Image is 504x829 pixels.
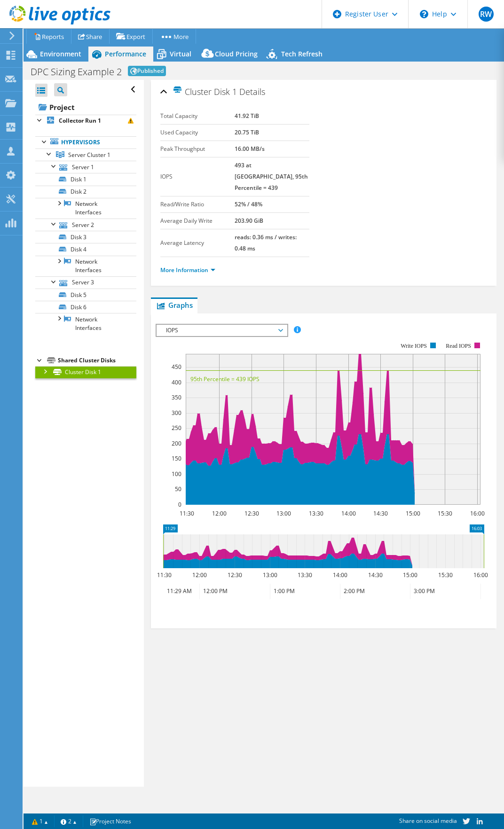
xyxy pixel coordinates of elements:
[160,144,235,154] label: Peak Throughput
[235,217,263,225] b: 203.90 GiB
[68,151,110,159] span: Server Cluster 1
[172,393,181,401] text: 350
[83,815,138,827] a: Project Notes
[173,86,237,97] span: Cluster Disk 1
[235,112,259,120] b: 41.92 TiB
[35,100,136,115] a: Project
[35,301,136,313] a: Disk 6
[54,815,83,827] a: 2
[35,256,136,276] a: Network Interfaces
[35,136,136,149] a: Hypervisors
[172,470,181,478] text: 100
[160,200,235,209] label: Read/Write Ratio
[160,128,235,137] label: Used Capacity
[156,300,193,310] span: Graphs
[446,343,471,349] text: Read IOPS
[244,509,259,517] text: 12:30
[59,117,101,125] b: Collector Run 1
[35,198,136,219] a: Network Interfaces
[308,509,323,517] text: 13:30
[161,325,282,336] span: IOPS
[35,219,136,231] a: Server 2
[420,10,428,18] svg: \n
[105,49,146,58] span: Performance
[35,366,136,378] a: Cluster Disk 1
[35,161,136,173] a: Server 1
[172,454,181,462] text: 150
[31,67,122,77] h1: DPC Sizing Example 2
[332,571,347,579] text: 14:00
[235,200,262,208] b: 52% / 48%
[341,509,355,517] text: 14:00
[402,571,417,579] text: 15:00
[192,571,206,579] text: 12:00
[35,231,136,243] a: Disk 3
[235,161,308,192] b: 493 at [GEOGRAPHIC_DATA], 95th Percentile = 439
[157,571,171,579] text: 11:30
[172,378,181,386] text: 400
[40,49,81,58] span: Environment
[160,111,235,121] label: Total Capacity
[190,375,260,383] text: 95th Percentile = 439 IOPS
[35,115,136,127] a: Collector Run 1
[71,29,110,44] a: Share
[215,49,258,58] span: Cloud Pricing
[297,571,312,579] text: 13:30
[35,289,136,301] a: Disk 5
[35,243,136,255] a: Disk 4
[473,571,488,579] text: 16:00
[26,29,71,44] a: Reports
[401,343,427,349] text: Write IOPS
[235,233,297,252] b: reads: 0.36 ms / writes: 0.48 ms
[160,216,235,226] label: Average Daily Write
[437,509,452,517] text: 15:30
[172,424,181,432] text: 250
[35,149,136,161] a: Server Cluster 1
[479,7,494,22] span: RW
[175,485,181,493] text: 50
[172,409,181,417] text: 300
[35,313,136,334] a: Network Interfaces
[25,815,55,827] a: 1
[35,186,136,198] a: Disk 2
[368,571,382,579] text: 14:30
[152,29,196,44] a: More
[35,276,136,289] a: Server 3
[160,238,235,248] label: Average Latency
[399,817,457,825] span: Share on social media
[160,266,215,274] a: More Information
[179,509,194,517] text: 11:30
[109,29,153,44] a: Export
[227,571,242,579] text: 12:30
[405,509,420,517] text: 15:00
[172,363,181,371] text: 450
[160,172,235,181] label: IOPS
[170,49,191,58] span: Virtual
[212,509,226,517] text: 12:00
[470,509,484,517] text: 16:00
[235,145,265,153] b: 16.00 MB/s
[58,355,136,366] div: Shared Cluster Disks
[35,173,136,185] a: Disk 1
[239,86,265,97] span: Details
[178,501,181,508] text: 0
[438,571,452,579] text: 15:30
[262,571,277,579] text: 13:00
[276,509,291,517] text: 13:00
[128,66,166,76] span: Published
[172,439,181,447] text: 200
[281,49,323,58] span: Tech Refresh
[373,509,387,517] text: 14:30
[235,128,259,136] b: 20.75 TiB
